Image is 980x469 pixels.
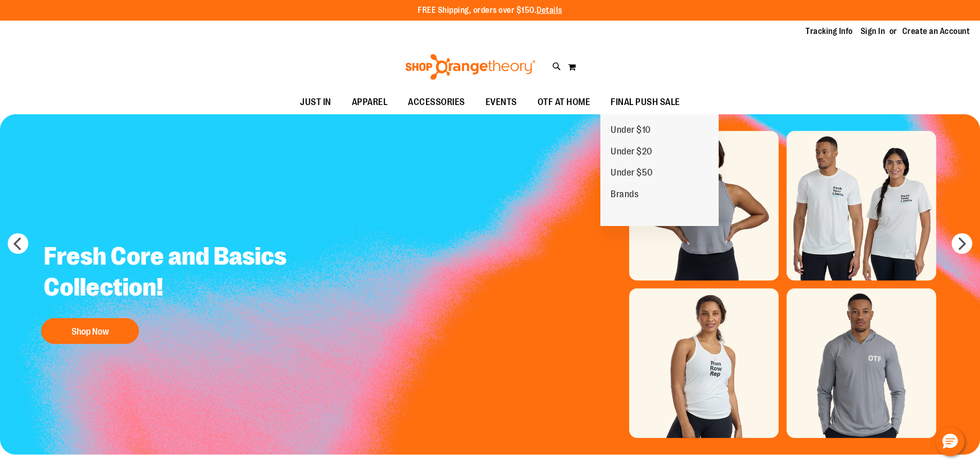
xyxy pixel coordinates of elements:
[527,91,601,114] a: OTF AT HOME
[611,146,652,159] span: Under $20
[486,91,517,114] span: EVENTS
[408,91,465,114] span: ACCESSORIES
[537,6,562,15] a: Details
[41,318,139,344] button: Shop Now
[475,91,527,114] a: EVENTS
[342,91,398,114] a: APPAREL
[611,91,680,114] span: FINAL PUSH SALE
[36,233,310,349] a: Fresh Core and Basics Collection! Shop Now
[290,91,342,114] a: JUST IN
[611,167,653,180] span: Under $50
[902,26,970,37] a: Create an Account
[936,427,965,456] button: Hello, have a question? Let’s chat.
[861,26,885,37] a: Sign In
[600,184,649,205] a: Brands
[600,162,663,184] a: Under $50
[8,233,28,254] button: prev
[352,91,388,114] span: APPAREL
[611,125,651,137] span: Under $10
[600,119,661,141] a: Under $10
[600,141,663,163] a: Under $20
[611,189,638,202] span: Brands
[600,114,719,226] ul: FINAL PUSH SALE
[36,233,310,313] h2: Fresh Core and Basics Collection!
[538,91,591,114] span: OTF AT HOME
[806,26,853,37] a: Tracking Info
[398,91,475,114] a: ACCESSORIES
[952,233,972,254] button: next
[418,5,562,16] p: FREE Shipping, orders over $150.
[600,91,690,114] a: FINAL PUSH SALE
[404,54,537,80] img: Shop Orangetheory
[300,91,331,114] span: JUST IN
